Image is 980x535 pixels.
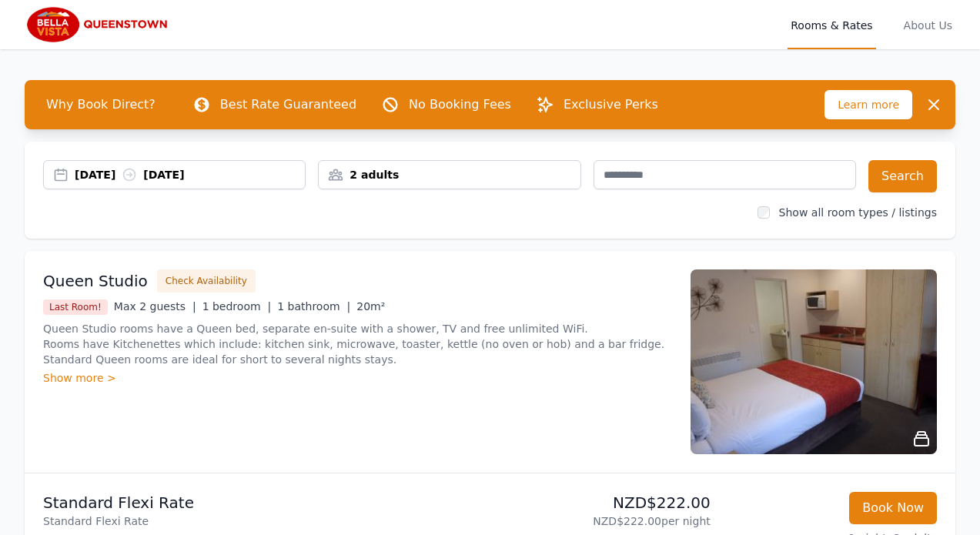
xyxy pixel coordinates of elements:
p: No Booking Fees [409,95,511,114]
span: 20m² [356,300,385,313]
p: Exclusive Perks [564,95,658,114]
span: Why Book Direct? [34,89,168,120]
img: Bella Vista Queenstown [25,6,173,43]
h3: Queen Studio [43,270,148,292]
div: [DATE] [DATE] [75,167,305,182]
p: Standard Flexi Rate [43,492,484,513]
label: Show all room types / listings [779,206,937,219]
span: Max 2 guests | [114,300,196,313]
span: 1 bedroom | [202,300,272,313]
p: Queen Studio rooms have a Queen bed, separate en-suite with a shower, TV and free unlimited WiFi.... [43,321,672,367]
p: NZD$222.00 per night [497,513,711,529]
span: Last Room! [43,299,108,315]
button: Check Availability [157,269,256,293]
div: Show more > [43,370,672,386]
p: Standard Flexi Rate [43,513,484,529]
button: Book Now [849,492,937,524]
button: Search [868,160,937,192]
p: NZD$222.00 [497,492,711,513]
span: Learn more [824,90,912,119]
p: Best Rate Guaranteed [220,95,356,114]
div: 2 adults [319,167,580,182]
span: 1 bathroom | [277,300,350,313]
